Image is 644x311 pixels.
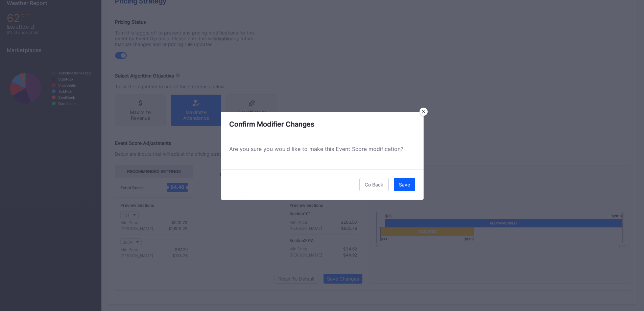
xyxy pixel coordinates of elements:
[229,146,415,152] div: Are you sure you would like to make this Event Score modification?
[399,182,410,187] div: Save
[394,178,415,191] button: Save
[359,178,389,191] button: Go Back
[221,112,424,137] div: Confirm Modifier Changes
[365,182,383,187] div: Go Back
